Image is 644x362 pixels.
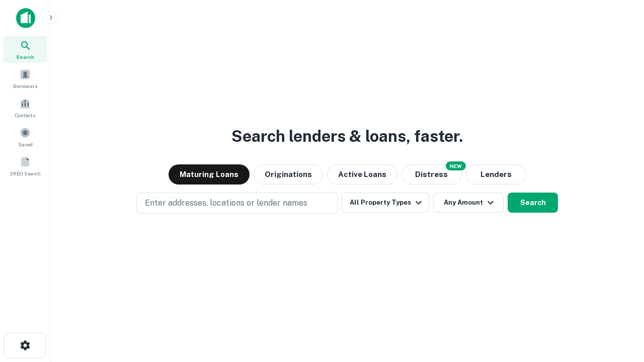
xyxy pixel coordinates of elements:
[231,124,463,148] h3: Search lenders & loans, faster.
[16,8,35,28] img: capitalize-icon.png
[3,94,47,121] a: Contacts
[254,164,323,185] button: Originations
[3,152,47,179] a: SREO Search
[327,164,397,185] button: Active Loans
[433,193,504,213] button: Any Amount
[10,169,41,177] span: SREO Search
[466,164,526,185] button: Lenders
[446,161,466,170] div: NEW
[401,164,462,185] button: Search distressed loans with lien and other non-mortgage details.
[508,193,558,213] button: Search
[15,111,35,119] span: Contacts
[594,282,644,330] iframe: Chat Widget
[13,82,37,90] span: Borrowers
[3,123,47,150] a: Saved
[145,197,307,209] p: Enter addresses, locations or lender names
[3,36,47,63] a: Search
[342,193,429,213] button: All Property Types
[169,164,250,185] button: Maturing Loans
[16,53,34,61] span: Search
[136,193,338,214] button: Enter addresses, locations or lender names
[18,140,33,148] span: Saved
[3,65,47,92] a: Borrowers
